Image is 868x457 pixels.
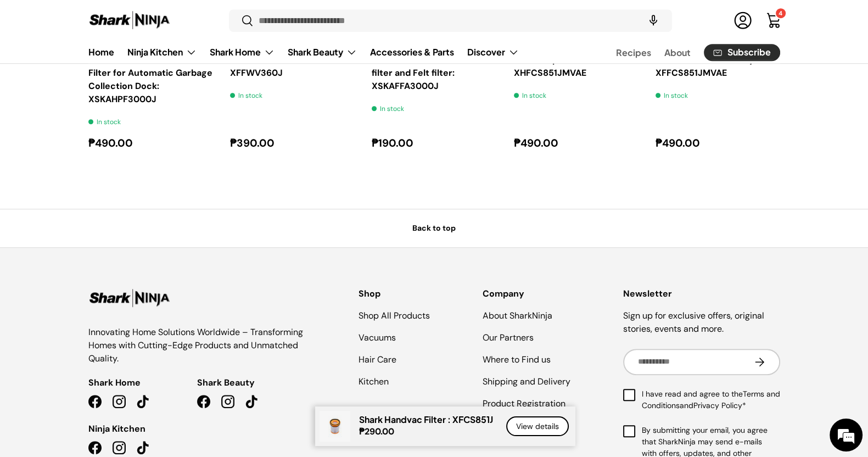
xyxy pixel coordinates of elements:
a: Terms and Conditions [642,389,780,410]
a: Home [88,41,114,63]
img: shark-handvac-filter-xfcs851j-full-view-sharkninja-philippines [320,411,350,442]
img: Shark Ninja Philippines [88,10,171,31]
a: Accessories & Parts [370,41,454,63]
a: Privacy Policy [693,400,742,410]
span: Shark Home [88,376,141,389]
span: Shark Beauty [197,376,255,389]
a: Shark Fabric Filter : XFFWV360J [230,54,312,79]
a: Vacuums [359,332,396,343]
a: Shipping and Delivery [483,376,570,387]
a: Shark Hepa Filter : XHFCS851JMVAE [514,54,592,79]
a: Shark Foam Filter Assy : XFFCS851JMVAE [656,54,759,79]
a: Hair Care [359,354,396,365]
h2: Newsletter [623,287,780,300]
p: Shark Handvac Filter : XFCS851J [359,414,493,425]
a: Product Registration [483,398,565,409]
a: Recipes [616,42,651,63]
a: About [664,42,691,63]
a: Our Partners [483,332,534,343]
summary: Shark Home [203,41,281,63]
nav: Secondary [590,41,780,63]
summary: Ninja Kitchen [121,41,203,63]
strong: ₱290.00 [359,426,397,437]
span: Subscribe [727,48,771,57]
nav: Primary [88,41,519,63]
p: Innovating Home Solutions Worldwide – Transforming Homes with Cutting-Edge Products and Unmatched... [88,326,306,365]
a: Shop All Products [359,310,430,321]
a: Subscribe [704,44,780,61]
a: About SharkNinja [483,310,552,321]
a: Kitchen [359,376,389,387]
p: Sign up for exclusive offers, original stories, events and more. [623,309,780,336]
span: Ninja Kitchen [88,422,145,436]
a: Shark CleanSense iQ+ HEPA Filter for Automatic Garbage Collection Dock: XSKAHPF3000J [88,54,212,105]
a: Where to Find us [483,354,551,365]
speech-search-button: Search by voice [636,9,671,33]
summary: Discover [461,41,525,63]
summary: Shark Beauty [281,41,363,63]
a: View details [506,416,569,437]
a: Shark CleanSense iQ+ Foam filter and Felt filter: XSKAFFA3000J [372,54,492,92]
span: I have read and agree to the and * [642,388,780,411]
span: 4 [779,10,782,18]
